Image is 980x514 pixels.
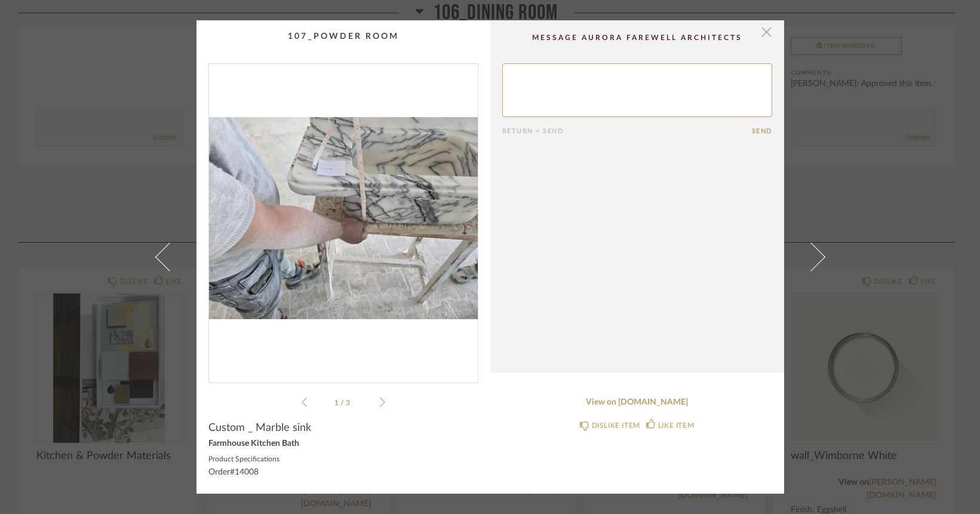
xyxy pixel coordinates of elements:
[209,64,478,373] img: b96b9a1a-c40c-4dd7-ae9d-7480dbb00082_1000x1000.jpg
[346,399,352,406] span: 3
[208,468,478,478] div: Order#14008
[340,399,346,406] span: /
[752,127,772,135] button: Send
[658,420,694,432] div: LIKE ITEM
[334,399,340,406] span: 1
[592,420,640,432] div: DISLIKE ITEM
[208,421,311,435] span: Custom _ Marble sink
[502,127,752,135] div: Return = Send
[755,20,779,44] button: Close
[502,397,772,408] a: View on [DOMAIN_NAME]
[209,64,478,373] div: 0
[208,454,478,463] label: Product Specifications
[208,439,478,449] div: Farmhouse Kitchen Bath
